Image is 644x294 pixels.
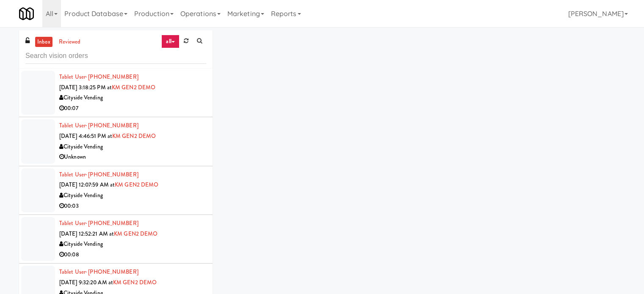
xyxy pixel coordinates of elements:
a: KM GEN2 DEMO [112,83,155,91]
span: [DATE] 3:18:25 PM at [59,83,112,91]
span: · [PHONE_NUMBER] [86,121,138,129]
a: Tablet User· [PHONE_NUMBER] [59,121,138,129]
li: Tablet User· [PHONE_NUMBER][DATE] 12:52:21 AM atKM GEN2 DEMOCityside Vending00:08 [19,215,213,264]
div: Cityside Vending [59,239,206,250]
a: KM GEN2 DEMO [112,132,156,140]
div: Cityside Vending [59,190,206,201]
a: KM GEN2 DEMO [114,230,158,238]
span: · [PHONE_NUMBER] [86,268,138,276]
div: Cityside Vending [59,93,206,103]
span: [DATE] 12:52:21 AM at [59,230,114,238]
span: [DATE] 9:32:20 AM at [59,278,113,286]
div: Cityside Vending [59,142,206,152]
div: 00:03 [59,201,206,212]
li: Tablet User· [PHONE_NUMBER][DATE] 12:07:59 AM atKM GEN2 DEMOCityside Vending00:03 [19,166,213,215]
a: KM GEN2 DEMO [113,278,157,286]
div: 00:08 [59,250,206,260]
li: Tablet User· [PHONE_NUMBER][DATE] 3:18:25 PM atKM GEN2 DEMOCityside Vending00:07 [19,69,213,117]
span: · [PHONE_NUMBER] [86,219,138,227]
a: Tablet User· [PHONE_NUMBER] [59,268,138,276]
span: [DATE] 12:07:59 AM at [59,181,115,189]
div: Unknown [59,152,206,162]
input: Search vision orders [25,48,206,64]
a: Tablet User· [PHONE_NUMBER] [59,219,138,227]
img: Micromart [19,6,34,21]
a: all [161,35,179,48]
span: · [PHONE_NUMBER] [86,170,138,179]
a: Tablet User· [PHONE_NUMBER] [59,73,138,81]
div: 00:07 [59,103,206,114]
a: Tablet User· [PHONE_NUMBER] [59,170,138,179]
a: reviewed [57,37,83,47]
li: Tablet User· [PHONE_NUMBER][DATE] 4:46:51 PM atKM GEN2 DEMOCityside VendingUnknown [19,117,213,166]
span: [DATE] 4:46:51 PM at [59,132,112,140]
a: KM GEN2 DEMO [115,181,158,189]
span: · [PHONE_NUMBER] [86,73,138,81]
a: inbox [35,37,53,47]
